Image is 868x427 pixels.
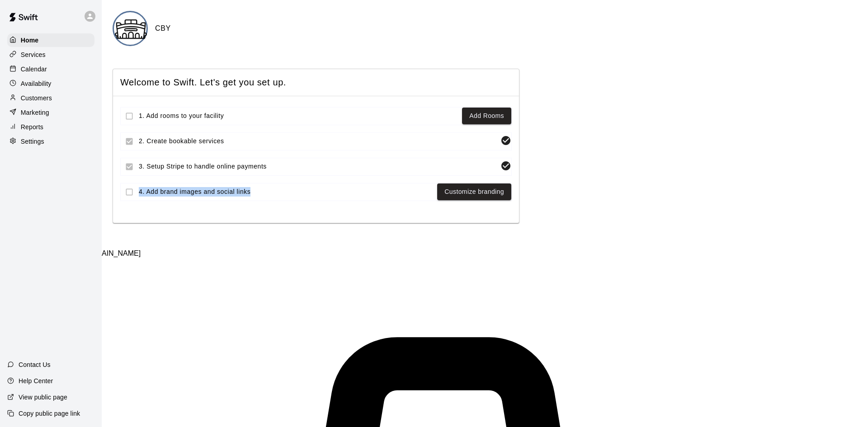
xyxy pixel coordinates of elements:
p: Settings [21,137,44,146]
p: Customers [21,94,52,103]
a: Customize branding [444,186,504,197]
a: Add Rooms [469,110,504,122]
img: CBY logo [114,12,148,46]
p: Availability [21,79,52,88]
p: Home [21,36,39,45]
span: 4. Add brand images and social links [139,187,434,197]
span: 1. Add rooms to your facility [139,111,458,121]
h6: CBY [155,23,171,34]
p: [PERSON_NAME] [18,234,868,242]
span: 3. Setup Stripe to handle online payments [139,162,497,171]
p: Contact Us [19,360,51,369]
p: Calendar [21,65,47,74]
p: Marketing [21,108,49,117]
p: Copy public page link [19,409,80,418]
p: Reports [21,122,43,131]
span: Welcome to Swift. Let's get you set up. [120,76,512,89]
p: View public page [19,393,67,402]
span: 2. Create bookable services [139,136,497,146]
p: Services [21,50,46,59]
p: Help Center [19,376,53,385]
